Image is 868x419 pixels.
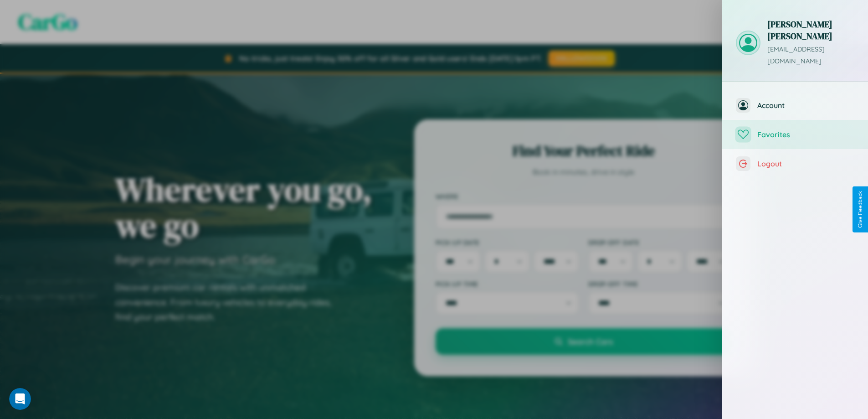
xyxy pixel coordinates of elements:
[9,388,31,410] iframe: Intercom live chat
[757,130,854,139] span: Favorites
[722,91,868,120] button: Account
[722,120,868,149] button: Favorites
[722,149,868,178] button: Logout
[757,159,854,168] span: Logout
[857,191,863,228] div: Give Feedback
[767,44,854,67] p: [EMAIL_ADDRESS][DOMAIN_NAME]
[767,18,854,42] h3: [PERSON_NAME] [PERSON_NAME]
[757,101,854,110] span: Account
